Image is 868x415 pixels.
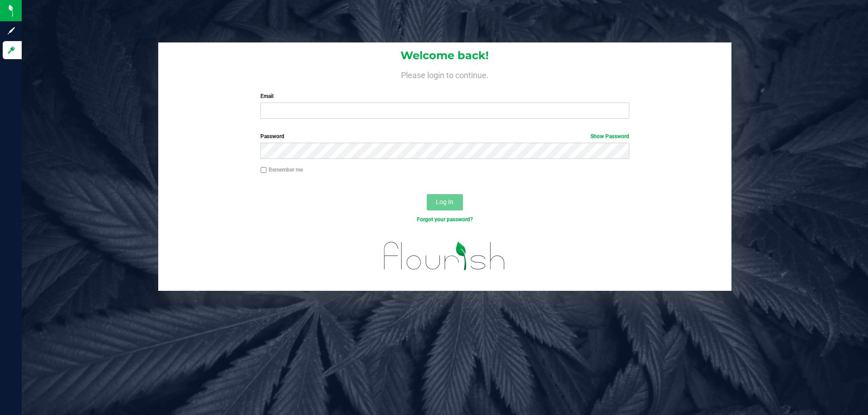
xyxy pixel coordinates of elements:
[260,167,267,173] input: Remember me
[417,216,473,223] a: Forgot your password?
[373,233,516,279] img: flourish_logo.svg
[427,194,463,210] button: Log In
[590,133,629,140] a: Show Password
[158,69,731,79] h4: Please login to continue.
[260,92,629,100] label: Email
[436,198,453,205] span: Log In
[7,26,16,35] inline-svg: Sign up
[260,166,303,174] label: Remember me
[158,50,731,61] h1: Welcome back!
[260,133,284,140] span: Password
[7,46,16,55] inline-svg: Log in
